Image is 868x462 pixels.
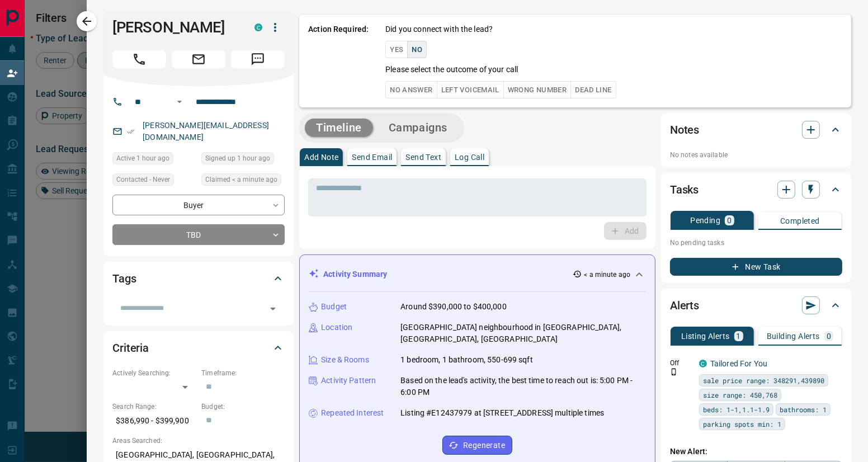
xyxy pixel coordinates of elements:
[670,150,842,160] p: No notes available
[321,354,369,366] p: Size & Rooms
[323,268,387,280] p: Activity Summary
[503,81,571,98] button: Wrong Number
[321,322,352,333] p: Location
[703,418,781,430] span: parking spots min: 1
[112,152,196,168] div: Sun Oct 12 2025
[116,153,169,164] span: Active 1 hour ago
[172,50,225,68] span: Email
[400,375,646,398] p: Based on the lead's activity, the best time to reach out is: 5:00 PM - 6:00 PM
[112,18,238,36] h1: [PERSON_NAME]
[112,50,166,68] span: Call
[112,224,285,245] div: TBD
[703,404,770,415] span: beds: 1-1,1.1-1.9
[112,265,285,292] div: Tags
[201,152,285,168] div: Sun Oct 12 2025
[201,173,285,189] div: Sun Oct 12 2025
[321,375,376,386] p: Activity Pattern
[780,217,820,225] p: Completed
[112,334,285,361] div: Criteria
[385,81,437,98] button: No Answer
[670,358,692,368] p: Off
[405,153,441,161] p: Send Text
[205,174,277,185] span: Claimed < a minute ago
[670,292,842,319] div: Alerts
[127,128,135,135] svg: Email Verified
[116,174,170,185] span: Contacted - Never
[437,81,504,98] button: Left Voicemail
[385,23,493,35] p: Did you connect with the lead?
[308,23,369,98] p: Action Required:
[703,389,777,400] span: size range: 450,768
[827,332,831,340] p: 0
[304,153,338,161] p: Add Note
[442,436,512,455] button: Regenerate
[690,216,720,224] p: Pending
[570,81,616,98] button: Dead Line
[201,402,285,412] p: Budget:
[309,264,646,285] div: Activity Summary< a minute ago
[737,332,741,340] p: 1
[670,116,842,143] div: Notes
[670,368,678,376] svg: Push Notification Only
[584,270,630,280] p: < a minute ago
[112,339,149,357] h2: Criteria
[321,301,347,313] p: Budget
[780,404,827,415] span: bathrooms: 1
[699,360,707,367] div: condos.ca
[400,354,533,366] p: 1 bedroom, 1 bathroom, 550-699 sqft
[407,41,427,58] button: No
[112,195,285,215] div: Buyer
[400,407,604,419] p: Listing #E12437979 at [STREET_ADDRESS] multiple times
[385,64,518,76] p: Please select the outcome of your call
[201,368,285,378] p: Timeframe:
[670,446,842,458] p: New Alert:
[112,402,196,412] p: Search Range:
[143,121,269,142] a: [PERSON_NAME][EMAIL_ADDRESS][DOMAIN_NAME]
[670,121,699,139] h2: Notes
[352,153,392,161] p: Send Email
[231,50,285,68] span: Message
[385,41,408,58] button: Yes
[400,301,507,313] p: Around $390,000 to $400,000
[703,375,824,386] span: sale price range: 348291,439890
[710,359,767,368] a: Tailored For You
[767,332,820,340] p: Building Alerts
[670,181,699,199] h2: Tasks
[112,436,285,446] p: Areas Searched:
[670,234,842,251] p: No pending tasks
[205,153,270,164] span: Signed up 1 hour ago
[112,270,136,287] h2: Tags
[112,412,196,430] p: $386,990 - $399,900
[670,296,699,314] h2: Alerts
[254,23,262,31] div: condos.ca
[321,407,384,419] p: Repeated Interest
[378,119,459,137] button: Campaigns
[400,322,646,345] p: [GEOGRAPHIC_DATA] neighbourhood in [GEOGRAPHIC_DATA], [GEOGRAPHIC_DATA], [GEOGRAPHIC_DATA]
[727,216,732,224] p: 0
[305,119,373,137] button: Timeline
[670,176,842,203] div: Tasks
[455,153,484,161] p: Log Call
[173,95,186,109] button: Open
[265,301,281,317] button: Open
[681,332,730,340] p: Listing Alerts
[112,368,196,378] p: Actively Searching:
[670,258,842,276] button: New Task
